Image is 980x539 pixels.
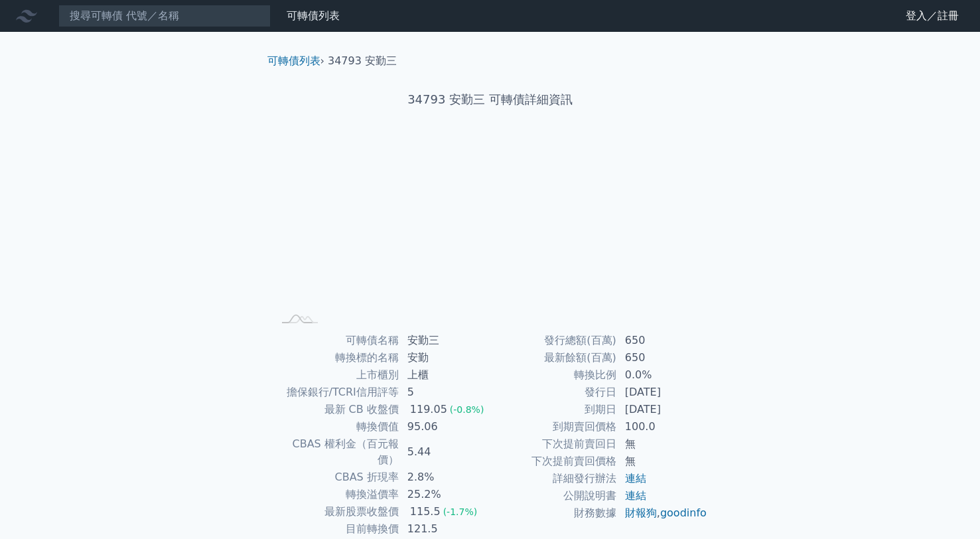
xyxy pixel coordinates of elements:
td: 2.8% [399,469,490,486]
td: CBAS 折現率 [273,469,399,486]
input: 搜尋可轉債 代號／名稱 [58,5,271,27]
td: 上市櫃別 [273,366,399,384]
td: 無 [617,435,708,453]
td: 轉換溢價率 [273,486,399,503]
td: 上櫃 [399,366,490,384]
a: 可轉債列表 [267,54,320,67]
a: 財報狗 [625,506,657,519]
td: 100.0 [617,418,708,435]
td: 5.44 [399,435,490,469]
a: 可轉債列表 [287,9,340,22]
td: 安勤 [399,349,490,366]
a: 登入／註冊 [895,5,969,27]
td: 發行日 [490,384,617,401]
td: 轉換標的名稱 [273,349,399,366]
a: goodinfo [660,506,707,519]
td: 5 [399,384,490,401]
td: 發行總額(百萬) [490,332,617,349]
td: 最新餘額(百萬) [490,349,617,366]
td: CBAS 權利金（百元報價） [273,435,399,469]
div: 115.5 [407,504,443,520]
td: 650 [617,349,708,366]
td: 0.0% [617,366,708,384]
td: 詳細發行辦法 [490,470,617,487]
td: 無 [617,453,708,470]
td: 到期賣回價格 [490,418,617,435]
td: 下次提前賣回日 [490,435,617,453]
li: 34793 安勤三 [328,53,397,69]
td: 擔保銀行/TCRI信用評等 [273,384,399,401]
td: [DATE] [617,384,708,401]
div: 119.05 [407,402,450,418]
td: 下次提前賣回價格 [490,453,617,470]
td: 95.06 [399,418,490,435]
td: 轉換比例 [490,366,617,384]
a: 連結 [625,472,646,485]
h1: 34793 安勤三 可轉債詳細資訊 [257,90,724,109]
td: 最新 CB 收盤價 [273,401,399,418]
td: , [617,504,708,522]
td: 可轉債名稱 [273,332,399,349]
td: 公開說明書 [490,487,617,504]
td: 目前轉換價 [273,520,399,538]
td: 25.2% [399,486,490,503]
td: 121.5 [399,520,490,538]
td: [DATE] [617,401,708,418]
span: (-1.7%) [443,506,478,517]
td: 財務數據 [490,504,617,522]
span: (-0.8%) [450,404,484,415]
td: 最新股票收盤價 [273,503,399,520]
td: 轉換價值 [273,418,399,435]
td: 安勤三 [399,332,490,349]
li: › [267,53,324,69]
td: 650 [617,332,708,349]
td: 到期日 [490,401,617,418]
a: 連結 [625,489,646,502]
